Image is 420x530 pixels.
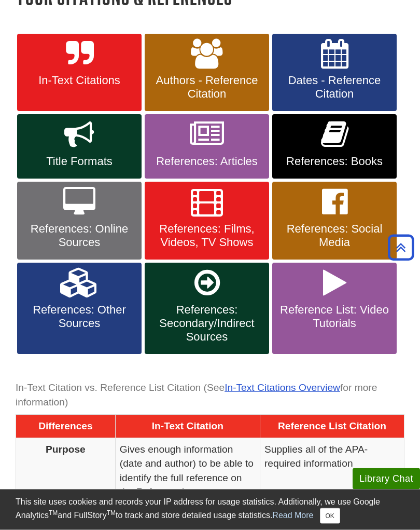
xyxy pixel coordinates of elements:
[17,115,142,179] a: Title Formats
[320,508,340,524] button: Close
[17,34,142,112] a: In-Text Citations
[225,383,340,393] a: In-Text Citations Overview
[145,115,269,179] a: References: Articles
[384,240,417,254] a: Back to Top
[152,421,223,432] span: In-Text Citation
[115,438,260,504] td: Gives enough information (date and author) to be able to identify the full reference on the Refer...
[152,155,261,169] span: References: Articles
[25,304,134,331] span: References: Other Sources
[145,34,269,112] a: Authors - Reference Citation
[38,421,93,432] span: Differences
[16,496,404,524] div: This site uses cookies and records your IP address for usage statistics. Additionally, we use Goo...
[280,223,389,250] span: References: Social Media
[20,443,111,457] p: Purpose
[17,182,142,260] a: References: Online Sources
[280,74,389,101] span: Dates - Reference Citation
[272,115,397,179] a: References: Books
[49,509,58,517] sup: TM
[280,155,389,169] span: References: Books
[25,74,134,88] span: In-Text Citations
[272,511,313,520] a: Read More
[278,421,386,432] span: Reference List Citation
[107,509,116,517] sup: TM
[145,263,269,355] a: References: Secondary/Indirect Sources
[272,263,397,355] a: Reference List: Video Tutorials
[272,34,397,112] a: Dates - Reference Citation
[260,438,404,504] td: Supplies all of the APA-required information
[25,155,134,169] span: Title Formats
[152,74,261,101] span: Authors - Reference Citation
[16,377,404,415] caption: In-Text Citation vs. Reference List Citation (See for more information)
[17,263,142,355] a: References: Other Sources
[353,468,420,490] button: Library Chat
[145,182,269,260] a: References: Films, Videos, TV Shows
[25,223,134,250] span: References: Online Sources
[152,223,261,250] span: References: Films, Videos, TV Shows
[152,304,261,344] span: References: Secondary/Indirect Sources
[272,182,397,260] a: References: Social Media
[280,304,389,331] span: Reference List: Video Tutorials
